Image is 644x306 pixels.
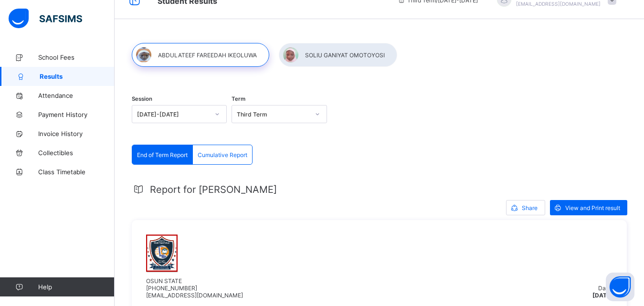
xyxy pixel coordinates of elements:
[150,184,277,195] span: Report for [PERSON_NAME]
[146,234,178,273] img: umssosun.png
[40,73,115,80] span: Results
[38,92,115,99] span: Attendance
[38,168,115,176] span: Class Timetable
[198,151,247,158] span: Cumulative Report
[237,111,309,118] div: Third Term
[137,151,188,158] span: End of Term Report
[137,111,209,118] div: [DATE]-[DATE]
[38,130,115,137] span: Invoice History
[516,1,601,7] span: [EMAIL_ADDRESS][DOMAIN_NAME]
[38,111,115,118] span: Payment History
[9,9,82,29] img: safsims
[522,204,538,211] span: Share
[598,285,612,292] span: Date:
[132,95,152,102] span: Session
[606,273,634,301] button: Open asap
[232,95,245,102] span: Term
[565,204,620,211] span: View and Print result
[38,283,114,291] span: Help
[592,292,612,299] span: [DATE]
[38,53,115,61] span: School Fees
[146,277,243,299] span: OSUN STATE [PHONE_NUMBER] [EMAIL_ADDRESS][DOMAIN_NAME]
[38,149,115,157] span: Collectibles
